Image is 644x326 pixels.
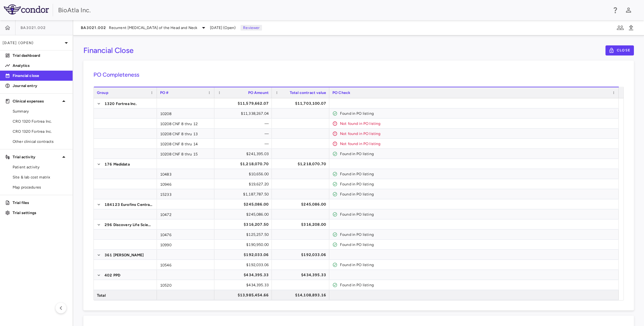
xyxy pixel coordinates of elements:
span: PO Check [332,90,350,95]
div: 10946 [157,179,214,189]
div: Not found in PO listing [340,119,616,129]
p: Trial files [13,200,68,206]
p: Trial settings [13,210,68,216]
div: $192,033.06 [277,250,326,260]
div: $14,108,893.16 [277,290,326,300]
div: $11,338,267.04 [220,108,269,119]
div: $316,208.00 [277,219,326,230]
div: 10546 [157,260,214,270]
span: PO Amount [248,90,269,95]
span: CRO 1320 Fortrea Inc. [13,119,68,124]
span: BA3021.002 [21,25,46,30]
span: 361 [PERSON_NAME] [104,250,144,260]
div: $434,395.33 [277,270,326,280]
p: Journal entry [13,83,68,89]
div: 15233 [157,189,214,199]
p: Financial close [13,73,68,79]
h3: Financial Close [83,46,134,55]
div: $241,395.03 [220,149,269,159]
p: Trial activity [13,154,60,160]
span: Summary [13,108,68,114]
div: 10208 CNF 8 thru 12 [157,119,214,128]
span: Total contract value [290,90,326,95]
div: $245,086.00 [220,209,269,219]
div: — [220,139,269,149]
div: $316,207.50 [220,219,269,230]
div: Not found in PO listing [340,139,616,149]
div: 10472 [157,209,214,219]
span: Patient activity [13,164,68,170]
div: Found in PO listing [340,240,616,250]
div: 10520 [157,280,214,290]
div: $11,579,662.07 [220,98,269,108]
div: $10,656.00 [220,169,269,179]
div: Found in PO listing [340,149,616,159]
p: Trial dashboard [13,53,68,58]
div: Found in PO listing [340,179,616,189]
span: Map procedures [13,184,68,190]
button: Close [605,45,634,55]
p: Reviewer [241,25,262,31]
div: $192,033.06 [220,250,269,260]
div: $11,703,100.07 [277,98,326,108]
div: $125,257.50 [220,230,269,240]
div: BioAtla Inc. [58,5,607,15]
span: Group [97,90,108,95]
div: $19,627.20 [220,179,269,189]
span: 184123 Eurofins Central Laboratory, LLC [104,200,153,210]
div: Found in PO listing [340,260,616,270]
div: 10208 CNF 8 thru 15 [157,149,214,159]
span: [DATE] (Open) [210,25,236,31]
div: Found in PO listing [340,108,616,119]
div: $434,395.33 [220,270,269,280]
div: $13,985,454.66 [220,290,269,300]
div: $1,218,070.70 [220,159,269,169]
p: [DATE] (Open) [3,40,63,46]
div: Found in PO listing [340,280,616,290]
span: 1320 Fortrea Inc. [104,99,137,109]
div: $245,086.00 [220,199,269,209]
div: Found in PO listing [340,189,616,199]
div: Not found in PO listing [340,129,616,139]
div: $434,395.33 [220,280,269,290]
div: 10476 [157,230,214,239]
span: 296 Discovery Life Sciences [104,220,153,230]
h6: PO Completeness [93,71,624,79]
div: Found in PO listing [340,209,616,219]
div: — [220,119,269,129]
div: $1,218,070.70 [277,159,326,169]
span: BA3021.002 [81,25,106,30]
div: Found in PO listing [340,230,616,240]
span: Other clinical contracts [13,139,68,144]
div: 10208 CNF 8 thru 13 [157,129,214,138]
div: $1,187,787.50 [220,189,269,199]
span: Site & lab cost matrix [13,174,68,180]
span: PO # [160,90,169,95]
div: 10990 [157,240,214,249]
div: $190,950.00 [220,240,269,250]
span: 176 Medidata [104,159,130,169]
span: Recurrent [MEDICAL_DATA] of the Head and Neck [109,25,198,31]
div: 10208 [157,108,214,118]
div: $192,033.06 [220,260,269,270]
span: CRO 1320 Fortrea Inc. [13,129,68,134]
div: Found in PO listing [340,169,616,179]
div: 10483 [157,169,214,179]
div: — [220,129,269,139]
img: logo-full-SnFGN8VE.png [4,4,49,15]
div: $245,086.00 [277,199,326,209]
div: 10208 CNF 8 thru 14 [157,139,214,148]
p: Clinical expenses [13,98,60,104]
span: 402 PPD [104,270,120,280]
span: Total [97,290,106,300]
p: Analytics [13,63,68,68]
